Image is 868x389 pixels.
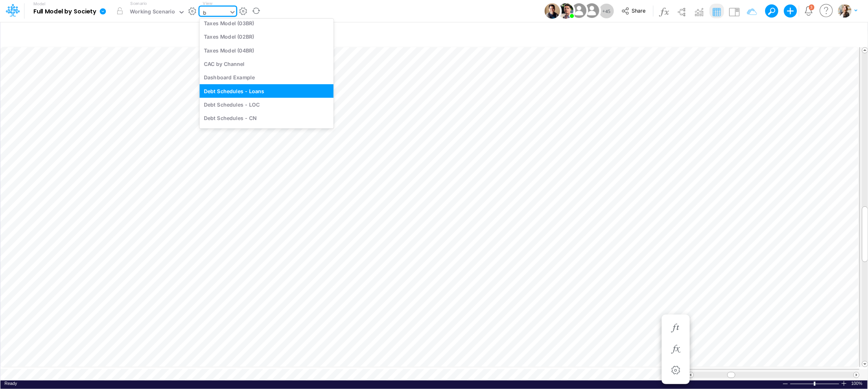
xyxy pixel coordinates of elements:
div: In Ready mode [4,380,17,387]
img: User Image Icon [544,3,560,19]
div: Debt Schedules - VD [199,125,333,138]
span: 100% [851,380,864,387]
div: Debt Schedules - CN [199,111,333,125]
span: Ready [4,381,17,386]
label: View [203,0,212,7]
input: Type a title here [7,26,691,42]
div: Zoom Out [782,381,789,387]
div: Zoom In [841,380,847,387]
a: Notifications [804,6,813,15]
div: Taxes Model (03BR) [199,16,333,30]
div: Taxes Model (04BR) [199,44,333,57]
div: Dashboard Example [199,71,333,84]
span: Share [632,7,645,13]
button: Share [617,5,651,17]
div: Working Scenario [130,8,175,17]
div: Zoom [790,380,841,387]
div: Zoom level [851,380,864,387]
div: Taxes Model (02BR) [199,30,333,43]
img: User Image Icon [558,3,573,19]
div: 3 unread items [811,5,813,9]
img: User Image Icon [570,2,588,20]
div: Debt Schedules - LOC [199,98,333,111]
b: Full Model by Society [33,8,96,15]
label: Model [33,2,46,7]
div: CAC by Channel [199,57,333,70]
img: User Image Icon [583,2,601,20]
div: Debt Schedules - Loans [199,84,333,98]
label: Scenario [130,0,147,7]
span: + 45 [602,9,610,14]
div: Zoom [814,382,816,386]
